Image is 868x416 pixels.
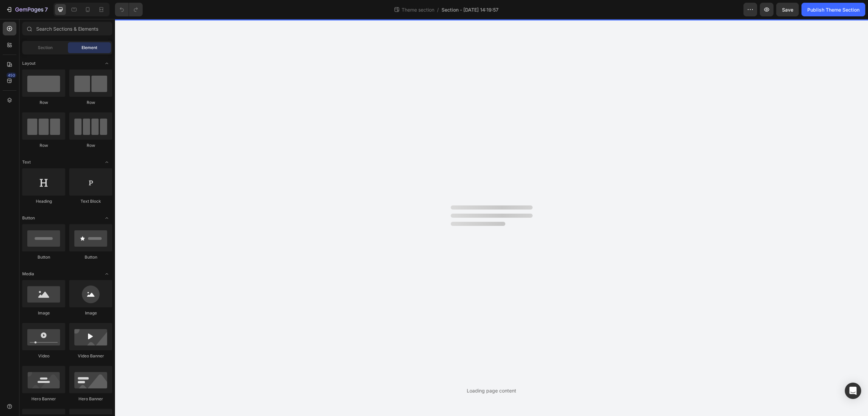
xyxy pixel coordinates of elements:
span: Media [22,271,34,277]
span: Layout [22,60,35,66]
button: Save [776,3,799,16]
div: Undo/Redo [115,3,143,16]
p: 7 [45,5,48,14]
div: Image [69,310,112,316]
div: Video Banner [69,353,112,359]
span: Button [22,215,35,221]
span: Toggle open [101,268,112,279]
div: Hero Banner [69,396,112,402]
div: Row [69,99,112,106]
div: Button [69,254,112,260]
div: Heading [22,198,65,204]
span: Section [38,45,53,51]
button: 7 [3,3,51,16]
span: / [437,6,439,13]
div: Button [22,254,65,260]
div: Publish Theme Section [807,6,859,13]
span: Text [22,159,31,165]
div: 450 [6,73,16,78]
span: Save [782,7,793,13]
div: Open Intercom Messenger [845,383,861,399]
span: Toggle open [101,58,112,69]
div: Row [22,142,65,149]
span: Element [82,45,97,51]
div: Video [22,353,65,359]
span: Theme section [400,6,436,13]
div: Hero Banner [22,396,65,402]
div: Image [22,310,65,316]
input: Search Sections & Elements [22,22,112,35]
div: Text Block [69,198,112,204]
span: Section - [DATE] 14:19:57 [442,6,498,13]
button: Publish Theme Section [801,3,865,16]
span: Toggle open [101,213,112,224]
div: Row [69,142,112,149]
span: Toggle open [101,157,112,168]
div: Loading page content [467,387,516,394]
div: Row [22,99,65,106]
